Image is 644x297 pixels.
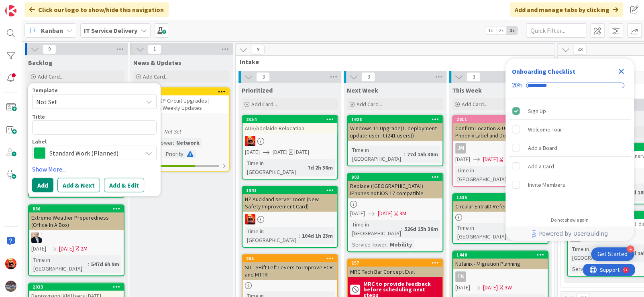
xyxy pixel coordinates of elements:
[243,262,337,280] div: SD - SHift Left Levers to Improve FCR and MTTR
[528,125,562,134] div: Welcome Tour
[245,227,299,244] div: Time in [GEOGRAPHIC_DATA]
[134,88,229,113] div: 2059Granite - ISP Circuit Upgrades | Tracking & Weekly Updates
[243,136,337,146] div: VN
[378,209,393,218] span: [DATE]
[570,244,624,262] div: Time in [GEOGRAPHIC_DATA]
[5,258,16,269] img: VN
[28,59,53,67] span: Backlog
[243,194,337,212] div: NZ Auckland server room (New Safety Improvement Card)
[246,188,337,193] div: 1841
[41,3,45,10] div: 9+
[455,223,506,241] div: Time in [GEOGRAPHIC_DATA]
[143,73,169,80] span: Add Card...
[133,87,230,172] a: 2059Granite - ISP Circuit Upgrades | Tracking & Weekly UpdatesAR[DATE]Not SetService Tower:Networ...
[505,226,634,241] div: Footer
[453,251,548,269] div: 1440Nutanix - Migration Planning
[245,148,260,156] span: [DATE]
[453,123,548,141] div: Confirm Location & Use of Proj. Phoenix Label and Document Printers
[17,1,37,11] span: Support
[509,158,631,175] div: Add a Card is incomplete.
[134,88,229,95] div: 2059
[134,115,229,126] div: AR
[528,106,546,116] div: Sign Up
[81,244,88,253] div: 2M
[528,180,565,190] div: Invite Members
[509,121,631,138] div: Welcome Tour is incomplete.
[350,220,401,238] div: Time in [GEOGRAPHIC_DATA]
[512,82,628,89] div: Checklist progress: 20%
[294,148,309,156] div: [DATE]
[5,5,16,16] img: Visit kanbanzone.com
[453,194,548,212] div: 1535Circular EntraID References
[483,155,498,164] span: [DATE]
[245,214,255,224] img: VN
[32,164,157,174] a: Show More...
[243,255,337,280] div: 255SD - SHift Left Levers to Improve FCR and MTTR
[24,2,169,17] div: Click our logo to show/hide this navigation
[32,178,53,192] button: Add
[251,45,265,55] span: 9
[357,101,382,108] span: Add Card...
[551,217,589,223] div: Do not show again
[404,150,405,159] span: :
[59,244,74,253] span: [DATE]
[104,178,144,192] button: Add & Edit
[350,145,404,163] div: Time in [GEOGRAPHIC_DATA]
[32,139,47,144] span: Label
[401,224,402,233] span: :
[457,117,548,122] div: 2011
[134,95,229,113] div: Granite - ISP Circuit Upgrades | Tracking & Weekly Updates
[351,174,442,180] div: 903
[32,87,58,93] span: Template
[539,229,608,238] span: Powered by UserGuiding
[509,139,631,157] div: Add a Board is incomplete.
[526,23,586,38] input: Quick Filter...
[507,26,518,34] span: 3x
[405,150,440,159] div: 77d 15h 38m
[240,58,544,66] span: Intake
[453,251,548,259] div: 1440
[242,115,338,180] a: 2054AUS/Adelaide RelocationVN[DATE][DATE][DATE]Time in [GEOGRAPHIC_DATA]:7d 2h 36m
[348,181,442,198] div: Replace ([GEOGRAPHIC_DATA]) iPhones not iOS 17 compatible
[509,102,631,120] div: Sign Up is complete.
[29,205,124,212] div: 836
[164,128,181,135] i: Not Set
[245,136,255,146] img: VN
[246,117,337,122] div: 2054
[174,138,202,147] div: Network
[387,240,388,249] span: :
[452,86,482,94] span: This Week
[505,283,512,292] div: 3W
[462,101,487,108] span: Add Card...
[348,174,442,181] div: 903
[350,240,387,249] div: Service Tower
[512,82,523,89] div: 20%
[348,116,442,141] div: 1928Windows 11 Upgrade(1. deployment-update-user-it (241 users))
[29,232,124,243] div: HO
[33,284,124,290] div: 2033
[453,116,548,123] div: 2011
[347,115,443,166] a: 1928Windows 11 Upgrade(1. deployment-update-user-it (241 users))Time in [GEOGRAPHIC_DATA]:77d 15h...
[348,259,442,277] div: 257MRC Tech Bar Concept Eval
[509,226,630,241] a: Powered by UserGuiding
[164,150,183,158] div: Priority
[452,193,548,244] a: 1535Circular EntraID ReferencesTime in [GEOGRAPHIC_DATA]:211d 11h 19m
[245,159,304,176] div: Time in [GEOGRAPHIC_DATA]
[243,123,337,133] div: AUS/Adelaide Relocation
[31,255,88,273] div: Time in [GEOGRAPHIC_DATA]
[453,259,548,269] div: Nutanix - Migration Planning
[399,209,406,218] div: 3M
[243,116,337,123] div: 2054
[31,244,46,253] span: [DATE]
[455,271,466,282] div: TK
[348,174,442,198] div: 903Replace ([GEOGRAPHIC_DATA]) iPhones not iOS 17 compatible
[5,281,16,292] img: avatar
[453,194,548,201] div: 1535
[528,162,554,171] div: Add a Card
[361,72,375,82] span: 3
[485,26,496,34] span: 1x
[505,99,634,212] div: Checklist items
[348,116,442,123] div: 1928
[304,163,306,172] span: :
[505,59,634,241] div: Checklist Container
